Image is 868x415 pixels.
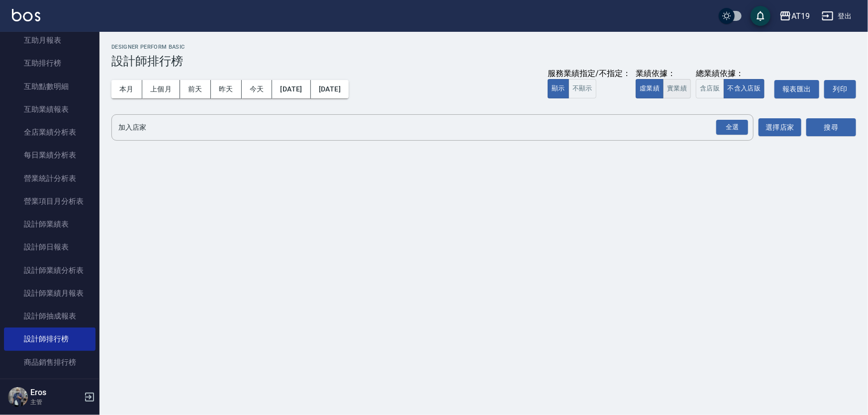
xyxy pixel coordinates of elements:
a: 互助點數明細 [4,75,96,98]
a: 全店業績分析表 [4,121,96,144]
button: 實業績 [663,79,691,98]
a: 設計師排行榜 [4,328,96,350]
button: 昨天 [211,80,242,98]
a: 設計師日報表 [4,236,96,258]
a: 互助月報表 [4,29,96,52]
button: [DATE] [311,80,349,98]
a: 營業項目月分析表 [4,190,96,213]
button: [DATE] [272,80,310,98]
button: AT19 [775,6,814,26]
a: 設計師業績表 [4,213,96,236]
div: 服務業績指定/不指定： [548,69,631,79]
button: Open [714,118,750,137]
button: 含店販 [696,79,724,98]
button: 列印 [824,80,856,98]
a: 設計師抽成報表 [4,305,96,328]
a: 互助排行榜 [4,52,96,75]
button: 搜尋 [806,118,856,137]
p: 主管 [30,398,81,407]
a: 商品消耗明細 [4,374,96,397]
button: 前天 [180,80,211,98]
button: 上個月 [142,80,180,98]
button: 虛業績 [636,79,664,98]
button: save [751,6,771,26]
img: Logo [12,9,40,21]
button: 本月 [111,80,142,98]
button: 登出 [818,7,856,25]
div: 全選 [716,120,748,135]
img: Person [8,387,28,407]
div: 業績依據： [636,69,691,79]
a: 營業統計分析表 [4,167,96,190]
a: 設計師業績月報表 [4,282,96,305]
button: 選擇店家 [759,118,801,137]
button: 報表匯出 [774,80,819,98]
a: 互助業績報表 [4,98,96,121]
h5: Eros [30,388,81,398]
input: 店家名稱 [116,119,734,136]
button: 不含入店販 [724,79,765,98]
h2: Designer Perform Basic [111,44,856,50]
button: 今天 [242,80,273,98]
a: 商品銷售排行榜 [4,351,96,374]
div: 總業績依據： [696,69,770,79]
button: 不顯示 [569,79,596,98]
h3: 設計師排行榜 [111,54,856,68]
div: AT19 [791,10,810,22]
a: 每日業績分析表 [4,144,96,166]
a: 設計師業績分析表 [4,259,96,282]
button: 顯示 [548,79,569,98]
